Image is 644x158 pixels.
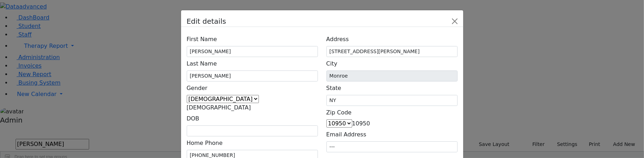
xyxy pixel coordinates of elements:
[352,120,370,127] span: 10950
[326,106,352,119] label: Zip Code
[187,136,223,150] label: Home Phone
[326,57,337,70] label: City
[187,57,217,70] label: Last Name
[326,128,366,141] label: Email Address
[449,16,460,27] button: Close
[187,16,226,27] h5: Edit details
[187,104,251,111] span: Female
[187,112,199,125] label: DOB
[326,81,341,95] label: State
[326,33,349,46] label: Address
[187,81,208,95] label: Gender
[187,33,217,46] label: First Name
